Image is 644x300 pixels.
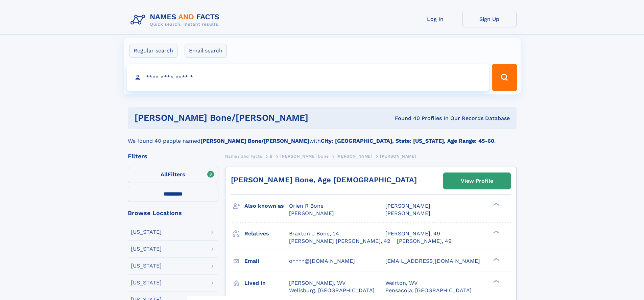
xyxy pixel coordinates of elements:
[492,230,500,234] div: ❯
[270,154,273,159] span: B
[244,228,289,239] h3: Relatives
[385,210,430,216] span: [PERSON_NAME]
[492,64,517,91] button: Search Button
[225,152,262,160] a: Names and Facts
[244,277,289,289] h3: Lived in
[352,115,510,122] div: Found 40 Profiles In Our Records Database
[270,152,273,160] a: B
[289,230,339,237] a: Braxton J Bone, 24
[244,200,289,212] h3: Also known as
[321,138,494,144] b: City: [GEOGRAPHIC_DATA], State: [US_STATE], Age Range: 45-60
[385,230,440,237] a: [PERSON_NAME], 49
[280,154,329,159] span: [PERSON_NAME] bone
[128,153,218,159] div: Filters
[289,203,324,209] span: Orien R Bone
[462,11,517,27] a: Sign Up
[336,152,373,160] a: [PERSON_NAME]
[385,203,430,209] span: [PERSON_NAME]
[129,44,177,58] label: Regular search
[128,129,517,145] div: We found 40 people named with .
[289,237,390,245] a: [PERSON_NAME] [PERSON_NAME], 42
[131,246,162,252] div: [US_STATE]
[128,11,225,29] img: Logo Names and Facts
[200,138,309,144] b: [PERSON_NAME] Bone/[PERSON_NAME]
[289,287,375,294] span: Wellsburg, [GEOGRAPHIC_DATA]
[380,154,416,159] span: [PERSON_NAME]
[336,154,373,159] span: [PERSON_NAME]
[461,173,493,189] div: View Profile
[444,173,510,189] a: View Profile
[128,167,218,183] label: Filters
[397,237,452,245] a: [PERSON_NAME], 49
[128,210,218,216] div: Browse Locations
[131,229,162,235] div: [US_STATE]
[385,287,472,294] span: Pensacola, [GEOGRAPHIC_DATA]
[127,64,489,91] input: search input
[408,11,462,27] a: Log In
[131,280,162,285] div: [US_STATE]
[492,257,500,261] div: ❯
[131,263,162,269] div: [US_STATE]
[492,202,500,207] div: ❯
[231,176,417,184] a: [PERSON_NAME] Bone, Age [DEMOGRAPHIC_DATA]
[385,280,418,286] span: Weirton, WV
[289,210,334,216] span: [PERSON_NAME]
[135,114,352,122] h1: [PERSON_NAME] bone/[PERSON_NAME]
[289,280,345,286] span: [PERSON_NAME], WV
[185,44,227,58] label: Email search
[244,255,289,267] h3: Email
[280,152,329,160] a: [PERSON_NAME] bone
[492,279,500,283] div: ❯
[161,171,168,178] span: All
[385,258,480,264] span: [EMAIL_ADDRESS][DOMAIN_NAME]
